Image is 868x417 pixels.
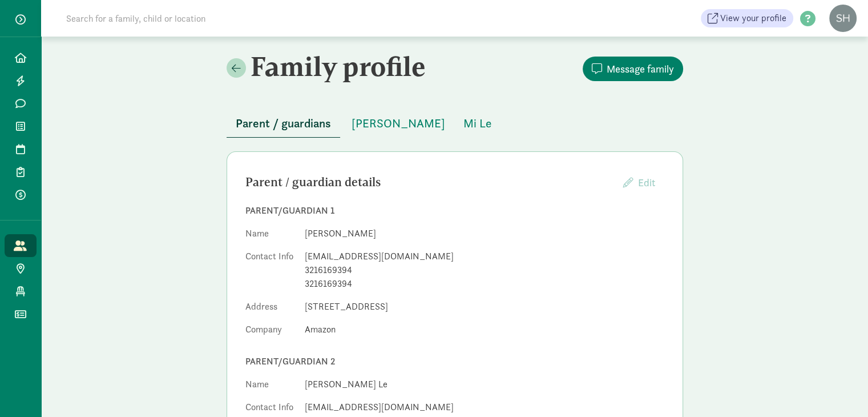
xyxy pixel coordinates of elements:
[227,50,453,82] h2: Family profile
[305,250,664,263] div: [EMAIL_ADDRESS][DOMAIN_NAME]
[701,9,793,27] a: View your profile
[245,227,296,245] dt: Name
[245,323,296,341] dt: Company
[305,277,664,291] div: 3216169394
[342,117,454,130] a: [PERSON_NAME]
[305,263,664,277] div: 3216169394
[454,110,500,137] button: Mi Le
[59,7,380,30] input: Search for a family, child or location
[227,117,340,130] a: Parent / guardians
[305,227,664,240] dd: [PERSON_NAME]
[245,378,296,396] dt: Name
[583,57,683,81] button: Message family
[811,362,868,417] iframe: Chat Widget
[454,117,500,130] a: Mi Le
[305,378,664,391] dd: [PERSON_NAME] Le
[352,114,445,133] span: [PERSON_NAME]
[463,114,491,133] span: Mi Le
[638,176,655,189] span: Edit
[305,323,664,336] dd: Amazon
[227,110,340,138] button: Parent / guardians
[305,400,664,414] div: [EMAIL_ADDRESS][DOMAIN_NAME]
[342,110,454,137] button: [PERSON_NAME]
[305,300,664,314] dd: [STREET_ADDRESS]
[245,204,664,218] div: Parent/guardian 1
[245,300,296,318] dt: Address
[720,11,786,25] span: View your profile
[245,355,664,368] div: Parent/guardian 2
[614,170,664,195] button: Edit
[607,61,674,77] span: Message family
[245,173,614,191] div: Parent / guardian details
[245,250,296,295] dt: Contact Info
[236,114,331,133] span: Parent / guardians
